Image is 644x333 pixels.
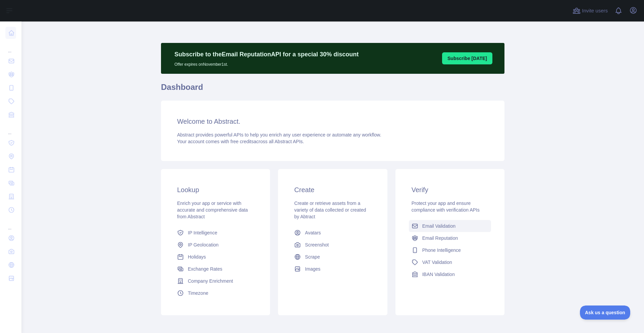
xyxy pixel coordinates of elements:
div: ... [5,122,16,135]
a: Phone Intelligence [409,244,491,256]
span: Company Enrichment [188,278,233,284]
span: Scrape [305,254,320,260]
span: Timezone [188,290,208,296]
span: Email Validation [422,223,455,229]
a: Exchange Rates [174,263,257,275]
span: Abstract provides powerful APIs to help you enrich any user experience or automate any workflow. [177,132,381,137]
p: Subscribe to the Email Reputation API for a special 30 % discount [174,50,359,59]
span: Holidays [188,254,206,260]
h3: Lookup [177,185,254,195]
a: Timezone [174,287,257,299]
div: ... [5,40,16,54]
iframe: Toggle Customer Support [580,306,631,320]
a: Holidays [174,251,257,263]
button: Invite users [571,5,609,16]
div: ... [5,217,16,231]
a: VAT Validation [409,256,491,268]
button: Subscribe [DATE] [442,52,492,64]
a: Screenshot [291,239,374,251]
h3: Verify [412,185,488,195]
span: Your account comes with across all Abstract APIs. [177,139,304,144]
span: Invite users [582,7,608,15]
span: Email Reputation [422,235,458,241]
span: Create or retrieve assets from a variety of data collected or created by Abtract [294,201,366,219]
span: Protect your app and ensure compliance with verification APIs [412,201,480,213]
span: Avatars [305,229,321,236]
span: VAT Validation [422,259,452,266]
span: Images [305,266,320,272]
a: Scrape [291,251,374,263]
span: Enrich your app or service with accurate and comprehensive data from Abstract [177,201,248,219]
a: Email Validation [409,220,491,232]
span: free credits [230,139,254,144]
a: IBAN Validation [409,268,491,280]
h1: Dashboard [161,82,504,98]
a: IP Geolocation [174,239,257,251]
span: IBAN Validation [422,271,455,278]
a: IP Intelligence [174,227,257,239]
h3: Create [294,185,371,195]
span: IP Intelligence [188,229,217,236]
a: Images [291,263,374,275]
a: Email Reputation [409,232,491,244]
span: Phone Intelligence [422,247,461,254]
span: Screenshot [305,241,329,248]
a: Avatars [291,227,374,239]
span: IP Geolocation [188,241,219,248]
p: Offer expires on November 1st. [174,59,359,67]
h3: Welcome to Abstract. [177,117,488,126]
a: Company Enrichment [174,275,257,287]
span: Exchange Rates [188,266,222,272]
